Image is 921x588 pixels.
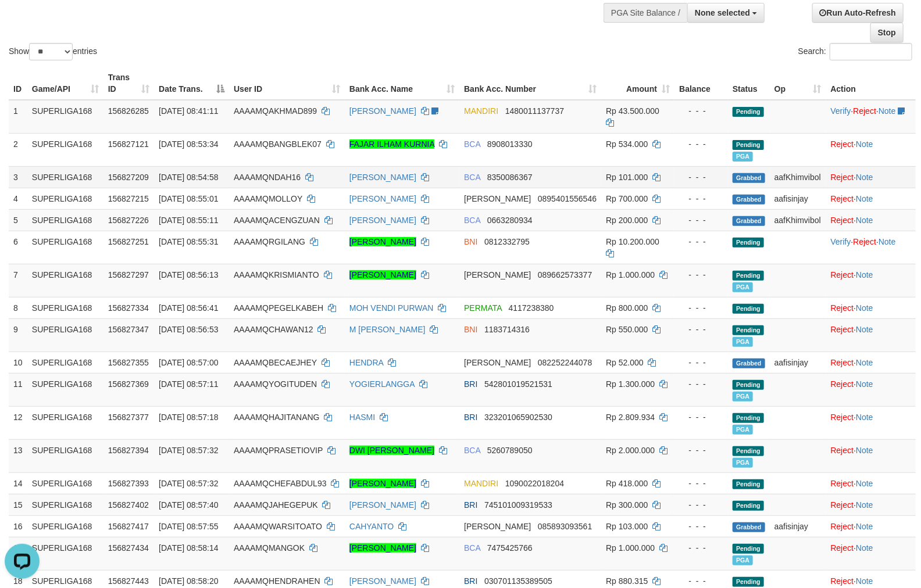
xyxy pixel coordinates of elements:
[733,325,764,335] span: Pending
[606,237,659,246] span: Rp 10.200.000
[234,106,317,116] span: AAAAMQAKHMAD899
[9,515,27,537] td: 16
[464,522,531,531] span: [PERSON_NAME]
[538,358,592,367] span: Copy 082252244078 to clipboard
[505,479,564,488] span: Copy 1090022018204 to clipboard
[349,522,394,531] a: CAHYANTO
[27,297,103,318] td: SUPERLIGA168
[826,67,916,100] th: Action
[349,479,416,488] a: [PERSON_NAME]
[856,522,873,531] a: Note
[159,173,218,182] span: [DATE] 08:54:58
[826,373,916,406] td: ·
[345,67,459,100] th: Bank Acc. Name: activate to sort column ascending
[826,166,916,188] td: ·
[830,43,912,60] input: Search:
[487,216,533,225] span: Copy 0663280934 to clipboard
[27,472,103,494] td: SUPERLIGA168
[229,67,345,100] th: User ID: activate to sort column ascending
[464,325,477,334] span: BNI
[538,522,592,531] span: Copy 085893093561 to clipboard
[108,358,149,367] span: 156827355
[464,139,480,149] span: BCA
[484,413,552,422] span: Copy 323201065902530 to clipboard
[108,216,149,225] span: 156827226
[349,379,415,389] a: YOGIERLANGGA
[679,214,723,226] div: - - -
[108,446,149,455] span: 156827394
[464,270,531,279] span: [PERSON_NAME]
[831,173,854,182] a: Reject
[856,446,873,455] a: Note
[9,231,27,264] td: 6
[5,5,40,40] button: Open LiveChat chat widget
[234,446,323,455] span: AAAAMQPRASETIOVIP
[733,555,753,565] span: Marked by aafnonsreyleab
[484,379,552,389] span: Copy 542801019521531 to clipboard
[687,3,765,23] button: None selected
[27,133,103,166] td: SUPERLIGA168
[108,106,149,116] span: 156826285
[856,216,873,225] a: Note
[234,413,320,422] span: AAAAMQHAJITANANG
[826,209,916,231] td: ·
[679,444,723,456] div: - - -
[733,479,764,489] span: Pending
[674,67,728,100] th: Balance
[108,325,149,334] span: 156827347
[234,479,327,488] span: AAAAMQCHEFABDUL93
[234,173,301,182] span: AAAAMQNDAH16
[770,67,826,100] th: Op: activate to sort column ascending
[103,67,154,100] th: Trans ID: activate to sort column ascending
[831,379,854,389] a: Reject
[679,236,723,248] div: - - -
[9,166,27,188] td: 3
[234,194,302,203] span: AAAAMQMOLLOY
[606,576,648,586] span: Rp 880.315
[464,576,477,586] span: BRI
[831,576,854,586] a: Reject
[831,303,854,313] a: Reject
[770,188,826,209] td: aafisinjay
[679,542,723,554] div: - - -
[856,413,873,422] a: Note
[831,194,854,203] a: Reject
[27,494,103,515] td: SUPERLIGA168
[108,270,149,279] span: 156827297
[464,216,480,225] span: BCA
[733,337,753,347] span: Marked by aafphoenmanit
[234,500,318,510] span: AAAAMQJAHEGEPUK
[349,270,416,279] a: [PERSON_NAME]
[679,193,723,205] div: - - -
[464,194,531,203] span: [PERSON_NAME]
[679,575,723,587] div: - - -
[159,500,218,510] span: [DATE] 08:57:40
[108,576,149,586] span: 156827443
[606,500,648,510] span: Rp 300.000
[9,352,27,373] td: 10
[826,297,916,318] td: ·
[349,446,434,455] a: DWI [PERSON_NAME]
[9,373,27,406] td: 11
[733,216,765,226] span: Grabbed
[733,577,764,587] span: Pending
[9,297,27,318] td: 8
[606,413,655,422] span: Rp 2.809.934
[826,439,916,472] td: ·
[27,515,103,537] td: SUPERLIGA168
[856,543,873,553] a: Note
[733,140,764,150] span: Pending
[831,358,854,367] a: Reject
[733,173,765,183] span: Grabbed
[606,216,648,225] span: Rp 200.000
[27,209,103,231] td: SUPERLIGA168
[459,67,601,100] th: Bank Acc. Number: activate to sort column ascending
[159,576,218,586] span: [DATE] 08:58:20
[606,358,644,367] span: Rp 52.000
[27,166,103,188] td: SUPERLIGA168
[27,352,103,373] td: SUPERLIGA168
[349,139,434,149] a: FAJAR ILHAM KURNIA
[826,406,916,439] td: ·
[27,100,103,134] td: SUPERLIGA168
[154,67,229,100] th: Date Trans.: activate to sort column descending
